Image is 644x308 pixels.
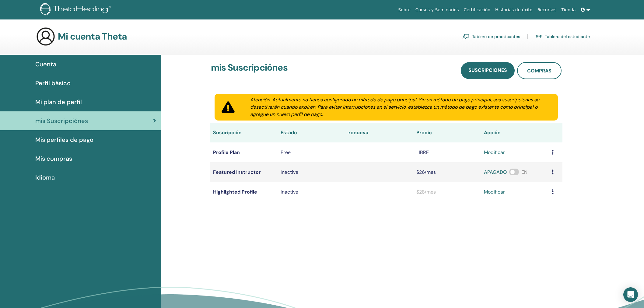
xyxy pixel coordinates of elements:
th: renueva [345,123,413,142]
td: Profile Plan [210,142,278,162]
a: modificar [484,188,505,196]
a: compras [517,62,562,79]
a: Certificación [461,4,493,16]
div: Inactive [281,169,342,176]
div: Free [281,149,342,156]
a: Cursos y Seminarios [413,4,461,16]
a: Tablero del estudiante [535,32,590,41]
h3: Mi cuenta Theta [58,31,127,42]
img: graduation-cap.svg [535,34,542,39]
div: Open Intercom Messenger [623,287,638,302]
a: Suscripciones [461,62,515,79]
img: generic-user-icon.jpg [36,27,55,46]
div: Atención: Actualmente no tienes configurado un método de pago principal. Sin un método de pago pr... [243,96,558,118]
a: Historias de éxito [493,4,535,16]
td: Featured Instructor [210,162,278,182]
img: logo.png [40,3,113,17]
img: chalkboard-teacher.svg [462,34,470,39]
span: Cuenta [35,60,56,69]
a: modificar [484,149,505,156]
h3: mis Suscripciónes [211,62,288,77]
span: Mis perfiles de pago [35,135,93,144]
span: $26/mes [416,169,436,175]
th: Precio [413,123,481,142]
span: mis Suscripciónes [35,116,88,125]
span: EN [521,169,527,175]
a: Tienda [559,4,578,16]
span: APAGADO [484,169,507,175]
span: - [348,189,351,195]
span: Mi plan de perfil [35,97,82,107]
span: $28/mes [416,189,436,195]
span: Mis compras [35,154,72,163]
a: Tablero de practicantes [462,32,520,41]
th: Suscripción [210,123,278,142]
span: LIBRE [416,149,429,156]
th: Acción [481,123,549,142]
a: Recursos [535,4,559,16]
span: Idioma [35,173,55,182]
a: Sobre [396,4,413,16]
p: Inactive [281,188,342,196]
span: compras [527,68,551,74]
span: Suscripciones [468,67,507,73]
th: Estado [278,123,345,142]
span: Perfil básico [35,79,71,88]
td: Highlighted Profile [210,182,278,202]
